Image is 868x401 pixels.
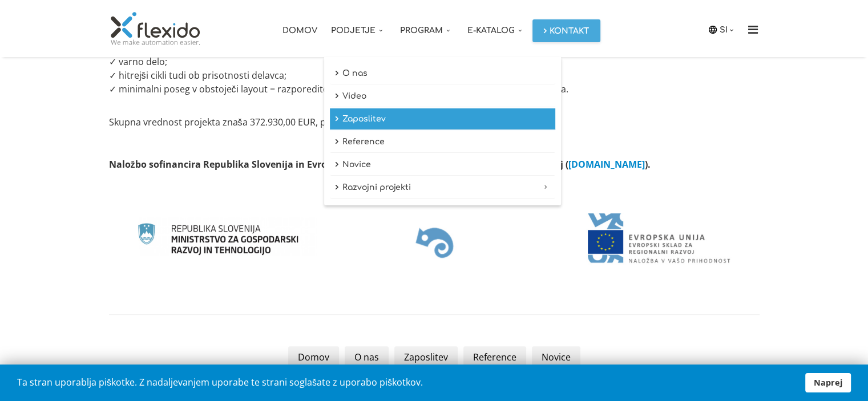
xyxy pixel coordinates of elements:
[109,102,760,129] p: Skupna vrednost projekta znaša 372.930,00 EUR, pričakovana vrednost sofinanciranja pa 160.231,49 ...
[532,346,580,368] a: Novice
[708,25,718,35] img: icon-laguage.svg
[109,68,760,82] p: ✓ hitrejši cikli tudi ob prisotnosti delavca;
[109,55,760,68] p: ✓ varno delo;
[463,346,526,368] a: Reference
[345,346,389,368] a: O nas
[394,346,458,368] a: Zaposlitev
[744,24,762,35] i: Menu
[118,202,317,268] img: Ministrstvo za gospodarski razvoj in tehnologijo
[109,158,651,171] strong: Naložbo sofinancira Republika Slovenija in Evropska unija iz Evropskega sklada za regionalni razv...
[720,23,737,36] a: SI
[532,19,600,42] a: Kontakt
[330,86,555,107] a: Video
[109,82,760,96] p: ✓ minimalni poseg v obstoječi layout = razporeditev strojev in delovnih mest lahko ostane nesprem...
[288,346,339,368] a: Domov
[330,63,555,84] a: O nas
[568,158,645,171] a: [DOMAIN_NAME]
[109,11,203,46] img: Flexido, d.o.o.
[330,177,555,199] a: Razvojni projekti
[330,108,555,130] a: Zaposlitev
[330,154,555,176] a: Novice
[805,373,851,392] a: Naprej
[551,202,751,272] img: EU skladi
[330,131,555,153] a: Reference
